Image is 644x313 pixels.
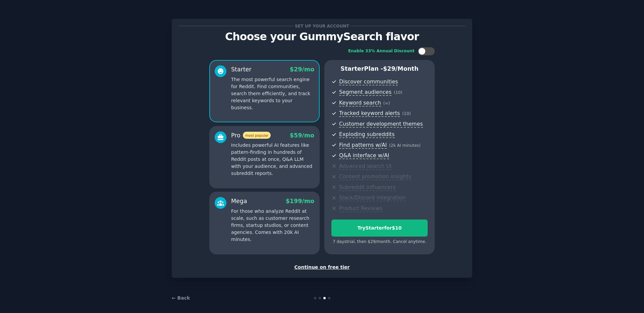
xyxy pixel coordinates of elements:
[339,131,394,138] span: Exploding subreddits
[231,197,247,205] div: Mega
[332,225,427,232] div: Try Starter for $10
[339,142,387,149] span: Find patterns w/AI
[339,89,391,96] span: Segment audiences
[383,101,390,106] span: ( ∞ )
[339,78,398,85] span: Discover communities
[339,100,381,107] span: Keyword search
[231,208,314,243] p: For those who analyze Reddit at scale, such as customer research firms, startup studios, or conte...
[179,31,465,43] p: Choose your GummySearch flavor
[339,173,411,180] span: Content promotion insights
[394,90,402,95] span: ( 10 )
[172,295,190,301] a: ← Back
[231,76,314,111] p: The most powerful search engine for Reddit. Find communities, search them efficiently, and track ...
[339,121,423,128] span: Customer development themes
[339,184,395,191] span: Subreddit influencers
[389,143,421,148] span: ( 2k AI minutes )
[339,110,400,117] span: Tracked keyword alerts
[331,239,428,245] div: 7 days trial, then $ 29 /month . Cancel anytime.
[339,152,389,159] span: Q&A interface w/AI
[290,66,314,73] span: $ 29 /mo
[402,111,411,116] span: ( 10 )
[383,65,419,72] span: $ 29 /month
[331,65,428,73] p: Starter Plan -
[339,194,406,201] span: Slack/Discord integration
[231,65,252,74] div: Starter
[231,131,271,140] div: Pro
[339,163,391,170] span: Advanced search UI
[179,264,465,271] div: Continue on free tier
[231,142,314,177] p: Includes powerful AI features like pattern-finding in hundreds of Reddit posts at once, Q&A LLM w...
[290,132,314,139] span: $ 59 /mo
[339,205,382,212] span: Product Reviews
[294,22,351,29] span: Set up your account
[243,132,271,139] span: most popular
[348,48,415,54] div: Enable 33% Annual Discount
[331,220,428,237] button: TryStarterfor$10
[286,198,314,204] span: $ 199 /mo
